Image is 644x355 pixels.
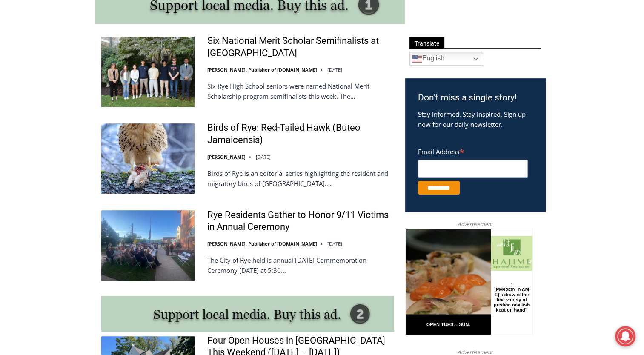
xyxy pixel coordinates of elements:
[95,72,97,80] div: /
[207,240,317,247] a: [PERSON_NAME], Publisher of [DOMAIN_NAME]
[207,81,394,101] p: Six Rye High School seniors were named National Merit Scholarship program semifinalists this week...
[409,37,444,49] span: Translate
[327,240,342,247] time: [DATE]
[327,66,342,73] time: [DATE]
[412,54,422,64] img: en
[101,296,394,332] img: support local media, buy this ad
[207,154,246,160] a: [PERSON_NAME]
[89,72,93,80] div: 5
[207,122,394,146] a: Birds of Rye: Red-Tailed Hawk (Buteo Jamaicensis)
[207,255,394,275] p: The City of Rye held is annual [DATE] Commemoration Ceremony [DATE] at 5:30…
[207,209,394,233] a: Rye Residents Gather to Honor 9/11 Victims in Annual Ceremony
[207,168,394,189] p: Birds of Rye is an editorial series highlighting the resident and migratory birds of [GEOGRAPHIC_...
[207,35,394,59] a: Six National Merit Scholar Semifinalists at [GEOGRAPHIC_DATA]
[101,210,195,280] img: Rye Residents Gather to Honor 9/11 Victims in Annual Ceremony
[418,143,528,158] label: Email Address
[0,86,86,106] a: Open Tues. - Sun. [PHONE_NUMBER]
[418,109,532,129] p: Stay informed. Stay inspired. Sign up now for our daily newsletter.
[89,25,123,70] div: unique DIY crafts
[205,83,412,106] a: Intern @ [DOMAIN_NAME]
[0,85,127,106] a: [PERSON_NAME] Read Sanctuary Fall Fest: [DATE]
[3,88,83,120] span: Open Tues. - Sun. [PHONE_NUMBER]
[449,220,501,228] span: Advertisement
[7,86,113,105] h4: [PERSON_NAME] Read Sanctuary Fall Fest: [DATE]
[418,91,532,105] h3: Don’t miss a single story!
[207,66,317,73] a: [PERSON_NAME], Publisher of [DOMAIN_NAME]
[409,52,483,66] a: English
[215,0,402,83] div: "We would have speakers with experience in local journalism speak to us about their experiences a...
[101,37,195,106] img: Six National Merit Scholar Semifinalists at Rye High
[100,72,103,80] div: 6
[88,53,125,102] div: "[PERSON_NAME]'s draw is the fine variety of pristine raw fish kept on hand"
[223,85,395,104] span: Intern @ [DOMAIN_NAME]
[101,123,195,193] img: Birds of Rye: Red-Tailed Hawk (Buteo Jamaicensis)
[256,154,271,160] time: [DATE]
